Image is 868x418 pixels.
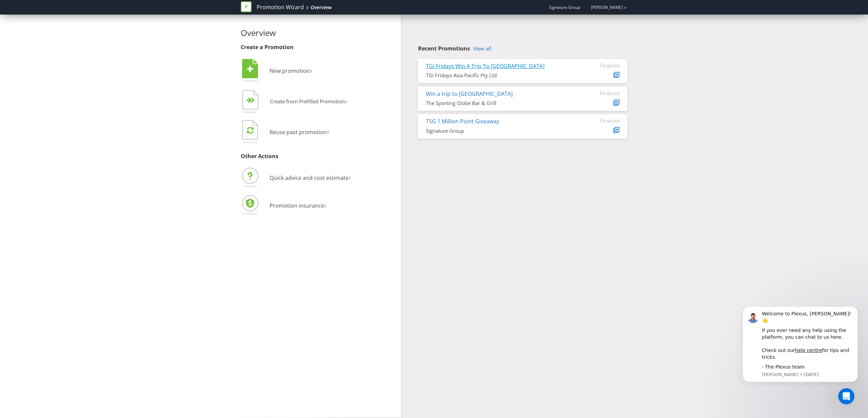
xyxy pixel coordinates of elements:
span: Promotion insurance [270,202,324,209]
a: help centre [63,41,90,46]
span: › [324,199,327,210]
div: Message content [29,4,120,64]
a: Promotion insurance› [241,202,327,209]
a: Promotion Wizard [257,3,304,11]
div: Finalised [579,90,619,96]
a: Quick advice and cost estimate› [241,174,351,182]
h3: Other Actions [241,153,396,160]
span: Reuse past promotion [270,128,327,136]
div: Finalised [579,118,619,124]
h2: Overview [241,28,396,37]
img: Profile image for Khris [15,5,26,16]
div: The Sporting Globe Bar & Grill [426,100,569,107]
tspan:  [251,97,255,104]
button: Create from Prefilled Promotion› [241,88,348,116]
span: Recent Promotions [418,45,470,52]
p: Message from Khris, sent 1w ago [29,65,120,71]
a: Win a trip to [GEOGRAPHIC_DATA] [426,90,513,98]
div: Finalised [579,62,619,68]
span: › [345,96,347,106]
a: TSG 1 Million Point Giveaway [426,118,499,125]
span: Signature Group [549,4,580,10]
div: - The Plexus team [29,57,120,64]
span: New promotion [270,67,310,75]
iframe: Intercom notifications message [732,307,868,386]
a: [PERSON_NAME] [584,4,623,10]
tspan:  [247,65,253,73]
div: Overview [311,4,332,11]
h3: Create a Promotion [241,44,396,50]
span: Quick advice and cost estimate [270,174,349,182]
iframe: Intercom live chat [838,388,854,404]
span: › [327,126,329,137]
span: Create from Prefilled Promotion [270,98,345,105]
div: Welcome to Plexus, [PERSON_NAME]! 👋 [29,4,120,17]
a: TGI Fridays Win A Trip To [GEOGRAPHIC_DATA] [426,62,545,70]
a: View all [473,46,491,51]
div: Signature Group [426,127,569,134]
div: If you ever need any help using the platform, you can chat to us here. Check out our for tips and... [29,20,120,54]
span: › [310,64,312,76]
tspan:  [247,126,254,134]
div: TGI Fridays Asia Pacific Pty Ltd [426,72,569,79]
span: › [349,171,351,183]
